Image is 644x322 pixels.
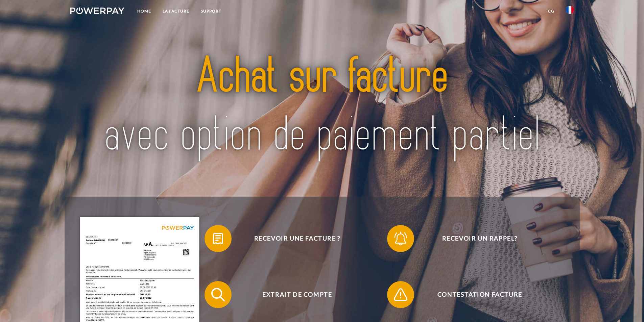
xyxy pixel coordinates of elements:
iframe: Bouton de lancement de la fenêtre de messagerie [617,295,639,317]
img: qb_bell.svg [392,230,409,247]
a: Home [132,5,157,17]
span: Recevoir un rappel? [397,225,563,252]
span: Recevoir une facture ? [214,225,380,252]
a: Support [195,5,227,17]
img: fr [566,6,574,14]
span: Contestation Facture [397,281,563,308]
a: CG [542,5,560,17]
img: logo-powerpay-white.svg [70,7,125,14]
button: Recevoir un rappel? [387,225,563,252]
img: qb_warning.svg [392,286,409,303]
img: title-powerpay_fr.svg [95,32,549,180]
img: qb_search.svg [210,286,226,303]
a: LA FACTURE [157,5,195,17]
button: Extrait de compte [205,281,380,308]
button: Recevoir une facture ? [205,225,380,252]
span: Extrait de compte [214,281,380,308]
img: qb_bill.svg [210,230,226,247]
button: Contestation Facture [387,281,563,308]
